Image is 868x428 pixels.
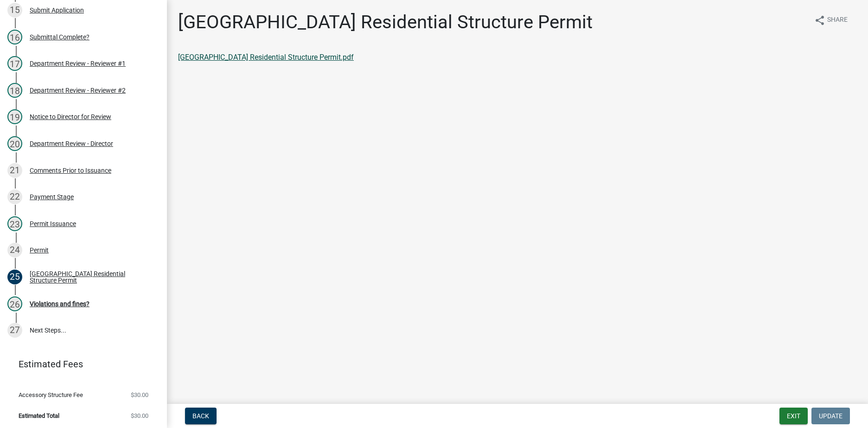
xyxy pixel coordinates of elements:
[30,87,126,94] div: Department Review - Reviewer #2
[30,113,111,120] div: Notice to Director for Review
[7,109,22,124] div: 19
[7,270,22,284] div: 25
[19,392,83,398] span: Accessory Structure Fee
[819,412,842,420] span: Update
[30,7,84,13] div: Submit Application
[30,140,113,147] div: Department Review - Director
[30,271,152,283] div: [GEOGRAPHIC_DATA] Residential Structure Permit
[7,243,22,258] div: 24
[30,60,126,67] div: Department Review - Reviewer #1
[185,408,217,424] button: Back
[807,11,855,29] button: shareShare
[7,163,22,178] div: 21
[811,408,850,424] button: Update
[7,296,22,311] div: 26
[779,408,808,424] button: Exit
[814,15,825,26] i: share
[192,412,209,420] span: Back
[7,83,22,98] div: 18
[7,30,22,44] div: 16
[30,220,76,227] div: Permit Issuance
[30,34,89,40] div: Submittal Complete?
[827,15,848,26] span: Share
[131,413,148,419] span: $30.00
[30,167,111,174] div: Comments Prior to Issuance
[178,11,593,33] h1: [GEOGRAPHIC_DATA] Residential Structure Permit
[30,301,89,307] div: Violations and fines?
[7,136,22,151] div: 20
[7,216,22,231] div: 23
[19,413,59,419] span: Estimated Total
[7,56,22,71] div: 17
[7,323,22,338] div: 27
[7,355,152,373] a: Estimated Fees
[30,194,74,200] div: Payment Stage
[7,3,22,18] div: 15
[178,53,354,62] a: [GEOGRAPHIC_DATA] Residential Structure Permit.pdf
[131,392,148,398] span: $30.00
[7,189,22,204] div: 22
[30,247,49,253] div: Permit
